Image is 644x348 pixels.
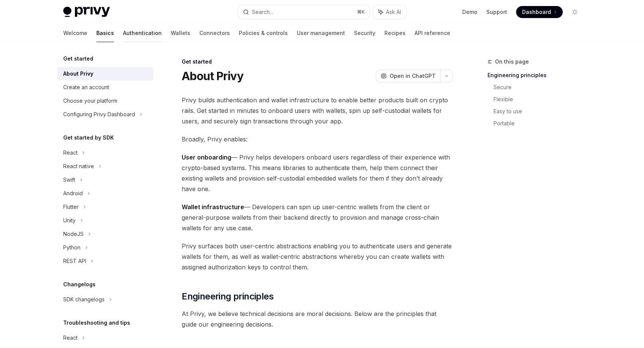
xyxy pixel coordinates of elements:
button: Toggle dark mode [569,6,581,18]
a: Easy to use [494,105,587,117]
span: Privy surfaces both user-centric abstractions enabling you to authenticate users and generate wal... [182,241,453,272]
button: Open in ChatGPT [376,70,440,82]
div: Search... [252,8,273,17]
button: Search...⌘K [238,5,369,19]
div: Android [63,189,83,198]
a: Dashboard [516,6,563,18]
div: React [63,333,77,342]
a: Engineering principles [488,69,587,81]
a: Recipes [384,24,406,42]
a: Welcome [63,24,87,42]
div: React [63,148,77,157]
a: Portable [494,117,587,129]
span: Open in ChatGPT [390,72,436,80]
div: Swift [63,175,75,184]
a: API reference [415,24,450,42]
h5: Get started [63,54,93,63]
a: Support [486,8,507,16]
a: Basics [96,24,114,42]
img: light logo [63,7,110,17]
a: User management [297,24,345,42]
span: At Privy, we believe technical decisions are moral decisions. Below are the principles that guide... [182,308,453,330]
a: Secure [494,81,587,93]
a: Create an account [57,81,153,94]
a: Security [354,24,375,42]
a: Policies & controls [239,24,288,42]
a: Choose your platform [57,94,153,108]
span: Ask AI [386,8,401,16]
div: Choose your platform [63,96,117,105]
div: React native [63,162,94,171]
h5: Troubleshooting and tips [63,318,130,327]
span: Engineering principles [182,290,273,302]
strong: Wallet infrastructure [182,203,244,211]
a: Demo [462,8,477,16]
div: REST API [63,257,86,266]
div: Python [63,243,80,252]
span: Broadly, Privy enables: [182,134,453,144]
div: Get started [182,58,453,65]
h5: Changelogs [63,280,96,289]
div: Flutter [63,202,79,211]
h5: Get started by SDK [63,133,114,142]
div: About Privy [63,69,93,78]
a: Authentication [123,24,162,42]
strong: User onboarding [182,153,231,161]
span: — Privy helps developers onboard users regardless of their experience with crypto-based systems. ... [182,152,453,194]
div: Create an account [63,83,109,92]
div: NodeJS [63,229,84,239]
span: Privy builds authentication and wallet infrastructure to enable better products built on crypto r... [182,95,453,126]
span: ⌘ K [357,9,365,15]
button: Ask AI [373,5,406,19]
div: SDK changelogs [63,295,105,304]
a: Flexible [494,93,587,105]
span: — Developers can spin up user-centric wallets from the client or general-purpose wallets from the... [182,202,453,233]
a: Connectors [199,24,230,42]
div: Configuring Privy Dashboard [63,110,135,119]
span: Dashboard [522,8,551,16]
div: Unity [63,216,76,225]
a: Wallets [171,24,190,42]
span: On this page [495,57,529,66]
h1: About Privy [182,69,243,83]
a: About Privy [57,67,153,81]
